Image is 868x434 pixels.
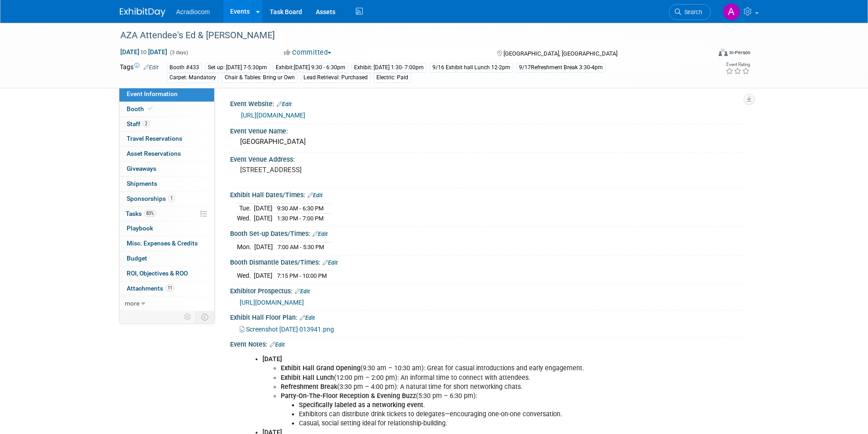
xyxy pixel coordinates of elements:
[230,311,749,322] div: Exhibit Hall Floor Plan:
[299,410,643,419] li: Exhibitors can distribute drink tickets to delegates—encouraging one-on-one conversation.
[681,9,702,15] span: Search
[240,299,304,306] a: [URL][DOMAIN_NAME]
[230,97,749,109] div: Event Website:
[143,120,149,127] span: 2
[254,242,273,252] td: [DATE]
[222,73,298,82] div: Chair & Tables: Bring ur Own
[127,195,175,202] span: Sponsorships
[277,215,324,222] span: 1:30 PM - 7:00 PM
[119,177,214,191] a: Shipments
[281,48,335,57] button: Committed
[277,205,324,212] span: 9:30 AM - 6:30 PM
[237,214,254,223] td: Wed.
[169,50,188,56] span: (3 days)
[230,124,749,136] div: Event Venue Name:
[230,188,749,200] div: Exhibit Hall Dates/Times:
[657,47,751,61] div: Event Format
[262,355,282,363] b: [DATE]
[127,225,153,232] span: Playbook
[195,311,214,323] td: Toggle Event Tabs
[516,63,606,72] div: 9/17Refreshment Break 3:30-4pm
[117,27,697,44] div: AZA Attendee's Ed & [PERSON_NAME]
[295,288,310,295] a: Edit
[281,392,416,400] b: Party-On-The-Floor Reception & Evening Buzz
[168,195,175,202] span: 1
[254,214,272,223] td: [DATE]
[281,383,643,392] li: (3:30 pm – 4:00 pm): A natural time for short networking chats.
[270,342,285,348] a: Edit
[119,221,214,236] a: Playbook
[119,87,214,102] a: Event Information
[281,383,337,391] b: Refreshment Break
[126,210,156,217] span: Tasks
[119,266,214,281] a: ROI, Objectives & ROO
[127,150,181,157] span: Asset Reservations
[281,364,643,373] li: (9:30 am – 10:30 am): Great for casual introductions and early engagement.
[230,153,749,164] div: Event Venue Address:
[281,374,334,382] b: Exhibit Hall Lunch
[300,315,315,321] a: Edit
[241,112,305,119] a: [URL][DOMAIN_NAME]
[176,8,210,15] span: Acradiocom
[277,101,292,107] a: Edit
[281,373,643,383] li: (12:00 pm – 2:00 pm): An informal time to connect with attendees.
[723,3,740,20] img: Amanda Nazarko
[119,132,214,146] a: Travel Reservations
[273,63,348,72] div: Exhibit:[DATE] 9:30 - 6:30pm
[729,49,750,56] div: In-Person
[281,392,643,428] li: (5:30 pm – 6:30 pm):
[119,192,214,206] a: Sponsorships1
[119,207,214,221] a: Tasks83%
[313,231,328,237] a: Edit
[205,63,270,72] div: Set up: [DATE] 7-5:30pm
[180,311,196,323] td: Personalize Event Tab Strip
[230,284,749,296] div: Exhibitor Prospectus:
[127,120,149,128] span: Staff
[277,272,327,279] span: 7:15 PM - 10:00 PM
[237,242,254,252] td: Mon.
[725,62,750,67] div: Event Rating
[119,147,214,161] a: Asset Reservations
[230,227,749,239] div: Booth Set-up Dates/Times:
[299,401,643,410] li: .
[127,255,147,262] span: Budget
[237,135,742,149] div: [GEOGRAPHIC_DATA]
[299,401,423,409] b: Specifically labeled as a networking event
[719,49,728,56] img: Format-Inperson.png
[127,285,175,292] span: Attachments
[254,271,272,281] td: [DATE]
[127,165,156,172] span: Giveaways
[125,300,139,307] span: more
[430,63,513,72] div: 9/16 Exhibit hall Lunch 12-2pm
[240,326,334,333] a: Screenshot [DATE] 013941.png
[120,48,168,56] span: [DATE] [DATE]
[144,210,156,217] span: 83%
[119,102,214,117] a: Booth
[119,251,214,266] a: Budget
[120,62,159,83] td: Tags
[127,90,178,97] span: Event Information
[167,63,202,72] div: Booth #433
[503,50,617,57] span: [GEOGRAPHIC_DATA], [GEOGRAPHIC_DATA]
[323,260,338,266] a: Edit
[144,64,159,71] a: Edit
[119,296,214,311] a: more
[119,281,214,296] a: Attachments11
[167,73,219,82] div: Carpet: Mandatory
[237,271,254,281] td: Wed.
[374,73,411,82] div: Electric: Paid
[308,192,323,199] a: Edit
[139,48,148,56] span: to
[119,236,214,251] a: Misc. Expenses & Credits
[246,326,334,333] span: Screenshot [DATE] 013941.png
[669,4,711,20] a: Search
[148,106,153,111] i: Booth reservation complete
[237,204,254,214] td: Tue.
[127,105,154,112] span: Booth
[127,135,182,142] span: Travel Reservations
[254,204,272,214] td: [DATE]
[351,63,426,72] div: Exhibit: [DATE] 1:30- 7:00pm
[277,244,324,250] span: 7:00 AM - 5:30 PM
[119,117,214,132] a: Staff2
[240,166,436,174] pre: [STREET_ADDRESS]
